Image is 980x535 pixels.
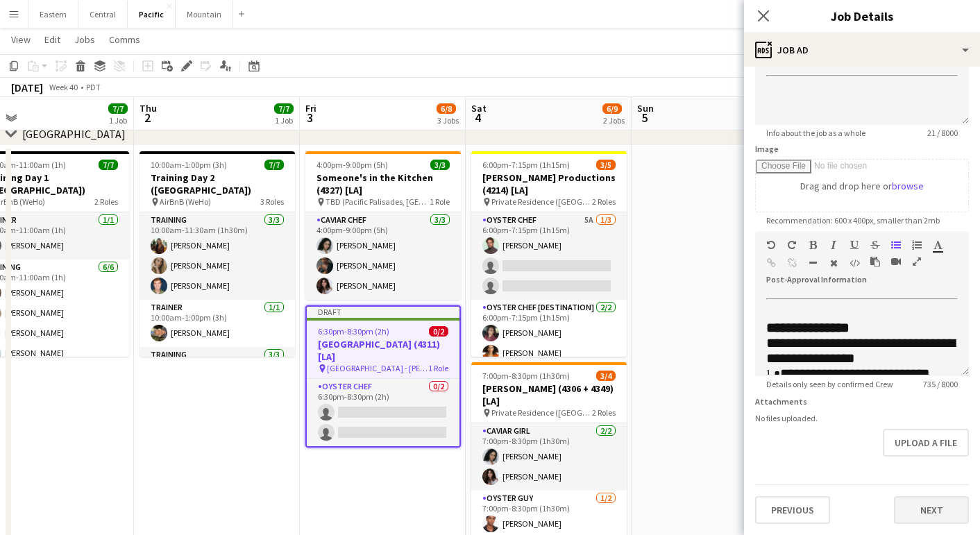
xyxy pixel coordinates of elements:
[787,239,797,250] button: Redo
[137,110,157,126] span: 2
[44,33,60,46] span: Edit
[140,171,295,196] h3: Training Day 2 ([GEOGRAPHIC_DATA])
[78,1,128,28] button: Central
[428,363,448,373] span: 1 Role
[471,382,627,407] h3: [PERSON_NAME] (4306 + 4349) [LA]
[870,256,880,267] button: Paste as plain text
[140,212,295,300] app-card-role: Training3/310:00am-11:30am (1h30m)[PERSON_NAME][PERSON_NAME][PERSON_NAME]
[318,326,389,337] span: 6:30pm-8:30pm (2h)
[303,110,316,126] span: 3
[635,110,654,126] span: 5
[491,196,592,207] span: Private Residence ([GEOGRAPHIC_DATA], [GEOGRAPHIC_DATA])
[305,171,461,196] h3: Someone's in the Kitchen (4327) [LA]
[870,239,880,250] button: Strikethrough
[22,127,126,141] div: [GEOGRAPHIC_DATA]
[912,379,969,389] span: 735 / 8000
[429,326,448,337] span: 0/2
[305,151,461,300] app-job-card: 4:00pm-9:00pm (5h)3/3Someone's in the Kitchen (4327) [LA] TBD (Pacific Palisades, [GEOGRAPHIC_DAT...
[755,396,807,407] label: Attachments
[103,31,146,49] a: Comms
[744,7,980,25] h3: Job Details
[307,379,459,446] app-card-role: Oyster Chef0/26:30pm-8:30pm (2h)
[471,423,627,491] app-card-role: Caviar Girl2/27:00pm-8:30pm (1h30m)[PERSON_NAME][PERSON_NAME]
[326,196,430,207] span: TBD (Pacific Palisades, [GEOGRAPHIC_DATA])
[829,239,838,250] button: Italic
[471,212,627,300] app-card-role: Oyster Chef5A1/36:00pm-7:15pm (1h15m)[PERSON_NAME]
[94,196,118,207] span: 2 Roles
[128,1,176,28] button: Pacific
[307,307,459,318] div: Draft
[596,371,616,381] span: 3/4
[916,128,969,138] span: 21 / 8000
[275,115,293,126] div: 1 Job
[160,196,211,207] span: AirBnB (WeHo)
[86,82,101,92] div: PDT
[592,196,616,207] span: 2 Roles
[99,160,118,170] span: 7/7
[755,379,904,389] span: Details only seen by confirmed Crew
[471,151,627,357] app-job-card: 6:00pm-7:15pm (1h15m)3/5[PERSON_NAME] Productions (4214) [LA] Private Residence ([GEOGRAPHIC_DATA...
[437,103,456,114] span: 6/8
[482,371,570,381] span: 7:00pm-8:30pm (1h30m)
[891,256,901,267] button: Insert video
[151,160,227,170] span: 10:00am-1:00pm (3h)
[891,239,901,250] button: Unordered List
[11,33,31,46] span: View
[850,257,859,269] button: HTML Code
[74,33,95,46] span: Jobs
[305,102,316,114] span: Fri
[755,413,969,423] div: No files uploaded.
[264,160,284,170] span: 7/7
[109,33,140,46] span: Comms
[912,256,922,267] button: Fullscreen
[808,239,818,250] button: Bold
[596,160,616,170] span: 3/5
[471,171,627,196] h3: [PERSON_NAME] Productions (4214) [LA]
[46,82,81,92] span: Week 40
[108,103,128,114] span: 7/7
[850,239,859,250] button: Underline
[912,239,922,250] button: Ordered List
[603,115,625,126] div: 2 Jobs
[471,102,487,114] span: Sat
[305,212,461,300] app-card-role: Caviar Chef3/34:00pm-9:00pm (5h)[PERSON_NAME][PERSON_NAME][PERSON_NAME]
[274,103,294,114] span: 7/7
[176,1,233,28] button: Mountain
[755,215,951,226] span: Recommendation: 600 x 400px, smaller than 2mb
[430,160,450,170] span: 3/3
[260,196,284,207] span: 3 Roles
[592,407,616,418] span: 2 Roles
[316,160,388,170] span: 4:00pm-9:00pm (5h)
[933,239,943,250] button: Text Color
[755,128,877,138] span: Info about the job as a whole
[6,31,36,49] a: View
[883,429,969,457] button: Upload a file
[437,115,459,126] div: 3 Jobs
[602,103,622,114] span: 6/9
[11,80,43,94] div: [DATE]
[894,496,969,524] button: Next
[766,239,776,250] button: Undo
[140,151,295,357] app-job-card: 10:00am-1:00pm (3h)7/7Training Day 2 ([GEOGRAPHIC_DATA]) AirBnB (WeHo)3 RolesTraining3/310:00am-1...
[39,31,66,49] a: Edit
[482,160,570,170] span: 6:00pm-7:15pm (1h15m)
[471,300,627,367] app-card-role: Oyster Chef [DESTINATION]2/26:00pm-7:15pm (1h15m)[PERSON_NAME][PERSON_NAME]
[28,1,78,28] button: Eastern
[307,338,459,363] h3: [GEOGRAPHIC_DATA] (4311) [LA]
[430,196,450,207] span: 1 Role
[491,407,592,418] span: Private Residence ([GEOGRAPHIC_DATA], [GEOGRAPHIC_DATA])
[808,257,818,269] button: Horizontal Line
[109,115,127,126] div: 1 Job
[327,363,428,373] span: [GEOGRAPHIC_DATA] - [PERSON_NAME][GEOGRAPHIC_DATA] ([GEOGRAPHIC_DATA], [GEOGRAPHIC_DATA])
[744,33,980,67] div: Job Ad
[755,496,830,524] button: Previous
[140,347,295,434] app-card-role: Training3/3
[637,102,654,114] span: Sun
[140,300,295,347] app-card-role: Trainer1/110:00am-1:00pm (3h)[PERSON_NAME]
[469,110,487,126] span: 4
[305,305,461,448] app-job-card: Draft6:30pm-8:30pm (2h)0/2[GEOGRAPHIC_DATA] (4311) [LA] [GEOGRAPHIC_DATA] - [PERSON_NAME][GEOGRAP...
